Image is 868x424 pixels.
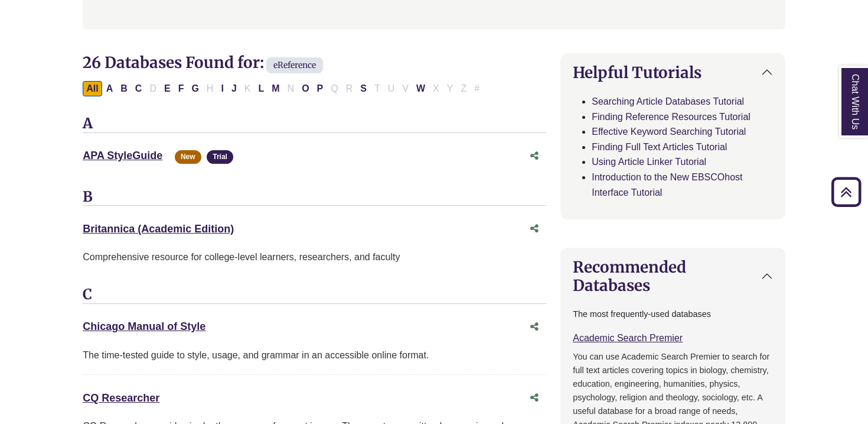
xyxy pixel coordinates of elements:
[175,150,201,164] span: New
[573,308,773,321] p: The most frequently-used databases
[83,189,546,206] h3: B
[132,81,146,96] button: Filter Results C
[592,96,744,106] a: Searching Article Databases Tutorial
[254,81,267,96] button: Filter Results L
[83,321,205,332] a: Chicago Manual of Style
[561,54,785,91] button: Helpful Tutorials
[217,81,227,96] button: Filter Results I
[83,348,546,363] div: The time-tested guide to style, usage, and grammar in an accessible online format.
[188,81,202,96] button: Filter Results G
[523,387,546,409] button: Share this database
[523,218,546,240] button: Share this database
[592,142,727,152] a: Finding Full Text Articles Tutorial
[83,83,484,93] div: Alpha-list to filter by first letter of database name
[83,115,546,133] h3: A
[314,81,327,96] button: Filter Results P
[83,150,162,161] a: APA StyleGuide
[592,157,706,167] a: Using Article Linker Tutorial
[175,81,188,96] button: Filter Results F
[592,112,750,122] a: Finding Reference Resources Tutorial
[83,53,264,72] span: 26 Databases Found for:
[117,81,131,96] button: Filter Results B
[357,81,370,96] button: Filter Results S
[83,250,546,265] p: Comprehensive resource for college-level learners, researchers, and faculty
[592,127,746,137] a: Effective Keyword Searching Tutorial
[161,81,174,96] button: Filter Results E
[207,150,233,164] span: Trial
[523,316,546,338] button: Share this database
[413,81,429,96] button: Filter Results W
[523,145,546,167] button: Share this database
[83,223,234,235] a: Britannica (Academic Edition)
[228,81,240,96] button: Filter Results J
[103,81,117,96] button: Filter Results A
[561,248,785,304] button: Recommended Databases
[83,81,102,96] button: All
[268,81,283,96] button: Filter Results M
[298,81,312,96] button: Filter Results O
[827,184,865,200] a: Back to Top
[83,286,546,304] h3: C
[573,333,683,343] a: Academic Search Premier
[266,57,323,73] span: eReference
[83,392,159,404] a: CQ Researcher
[592,172,742,198] a: Introduction to the New EBSCOhost Interface Tutorial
